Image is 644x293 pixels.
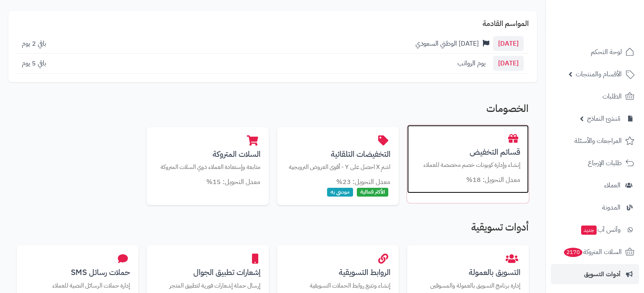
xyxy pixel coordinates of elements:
[415,268,520,277] h3: التسويق بالعمولة
[551,264,639,284] a: أدوات التسويق
[602,202,621,213] span: المدونة
[17,222,529,237] h2: أدوات تسويقية
[551,153,639,173] a: طلبات الإرجاع
[286,163,390,171] p: اشترِ X احصل على Y - أقوى العروض الترويجية
[336,177,390,187] small: معدل التحويل: 23%
[155,281,260,290] p: إرسال حملة إشعارات فورية لتطبيق المتجر
[576,68,622,80] span: الأقسام والمنتجات
[493,36,524,51] span: [DATE]
[327,188,353,197] span: موصى به
[563,246,622,258] span: السلات المتروكة
[415,39,479,49] span: [DATE] الوطني السعودي
[551,131,639,151] a: المراجعات والأسئلة
[25,281,130,290] p: إدارة حملات الرسائل النصية للعملاء
[147,127,268,196] a: السلات المتروكةمتابعة وإستعادة العملاء ذوي السلات المتروكة معدل التحويل: 15%
[574,135,622,147] span: المراجعات والأسئلة
[415,281,520,290] p: إدارة برنامج التسويق بالعمولة والمسوقين
[551,197,639,218] a: المدونة
[25,268,130,277] h3: حملات رسائل SMS
[22,39,46,49] span: باقي 2 يوم
[581,226,597,235] span: جديد
[466,175,520,185] small: معدل التحويل: 18%
[551,220,639,240] a: وآتس آبجديد
[587,113,621,124] span: مُنشئ النماذج
[407,125,529,194] a: قسائم التخفيضإنشاء وإدارة كوبونات خصم مخصصة للعملاء معدل التحويل: 18%
[286,281,390,290] p: إنشاء وتتبع روابط الحملات التسويقية
[415,161,520,169] p: إنشاء وإدارة كوبونات خصم مخصصة للعملاء
[286,150,390,158] h3: التخفيضات التلقائية
[357,188,388,197] span: الأكثر فعالية
[155,150,260,158] h3: السلات المتروكة
[551,42,639,62] a: لوحة التحكم
[588,157,622,169] span: طلبات الإرجاع
[584,268,621,280] span: أدوات التسويق
[22,58,46,68] span: باقي 5 يوم
[457,58,486,68] span: يوم الرواتب
[602,91,622,102] span: الطلبات
[277,127,399,205] a: التخفيضات التلقائيةاشترِ X احصل على Y - أقوى العروض الترويجية معدل التحويل: 23% الأكثر فعالية موص...
[17,19,529,28] h2: المواسم القادمة
[415,148,520,156] h3: قسائم التخفيض
[155,268,260,277] h3: إشعارات تطبيق الجوال
[563,247,583,257] span: 2170
[493,56,524,71] span: [DATE]
[580,224,621,236] span: وآتس آب
[587,8,636,26] img: logo-2.png
[206,177,260,187] small: معدل التحويل: 15%
[286,268,390,277] h3: الروابط التسويقية
[155,163,260,171] p: متابعة وإستعادة العملاء ذوي السلات المتروكة
[551,242,639,262] a: السلات المتروكة2170
[17,103,529,118] h2: الخصومات
[551,175,639,195] a: العملاء
[551,86,639,106] a: الطلبات
[591,46,622,58] span: لوحة التحكم
[604,179,621,191] span: العملاء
